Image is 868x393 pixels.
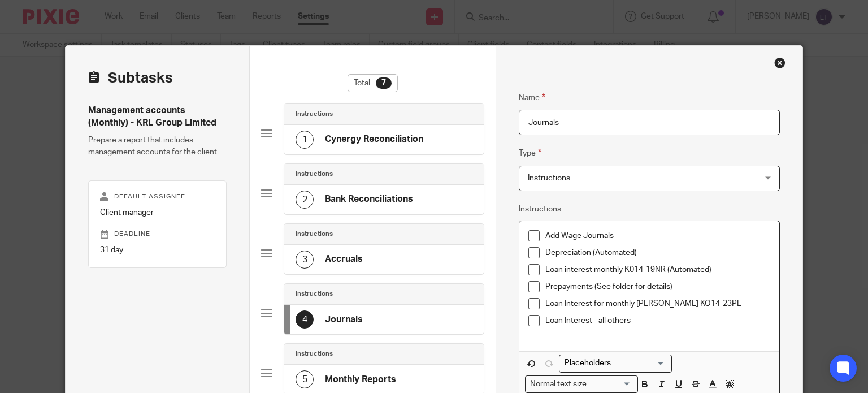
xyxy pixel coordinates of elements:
[296,110,333,119] h4: Instructions
[545,264,770,275] p: Loan interest monthly K014-19NR (Automated)
[528,174,570,182] span: Instructions
[100,207,215,218] p: Client manager
[774,57,785,68] div: Close this dialog window
[325,374,396,386] h4: Monthly Reports
[88,68,173,88] h2: Subtasks
[296,191,314,209] div: 2
[545,298,770,309] p: Loan Interest for monthly [PERSON_NAME] KO14-23PL
[519,146,541,159] label: Type
[296,370,314,388] div: 5
[88,105,227,129] h4: Management accounts (Monthly) - KRL Group Limited
[296,170,333,179] h4: Instructions
[545,315,770,326] p: Loan Interest - all others
[325,314,363,326] h4: Journals
[545,230,770,241] p: Add Wage Journals
[296,230,333,239] h4: Instructions
[519,204,561,215] label: Instructions
[296,290,333,299] h4: Instructions
[545,281,770,292] p: Prepayments (See folder for details)
[561,357,665,369] input: Search for option
[325,193,413,205] h4: Bank Reconciliations
[296,310,314,329] div: 4
[325,253,363,265] h4: Accruals
[525,375,638,393] div: Search for option
[348,74,398,92] div: Total
[296,349,333,359] h4: Instructions
[376,77,392,89] div: 7
[296,131,314,149] div: 1
[100,192,215,201] p: Default assignee
[528,378,589,390] span: Normal text size
[325,133,423,145] h4: Cynergy Reconciliation
[296,251,314,269] div: 3
[591,378,631,390] input: Search for option
[88,135,227,158] p: Prepare a report that includes management accounts for the client
[519,91,545,104] label: Name
[100,244,215,256] p: 31 day
[545,247,770,258] p: Depreciation (Automated)
[559,355,672,372] div: Search for option
[100,230,215,239] p: Deadline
